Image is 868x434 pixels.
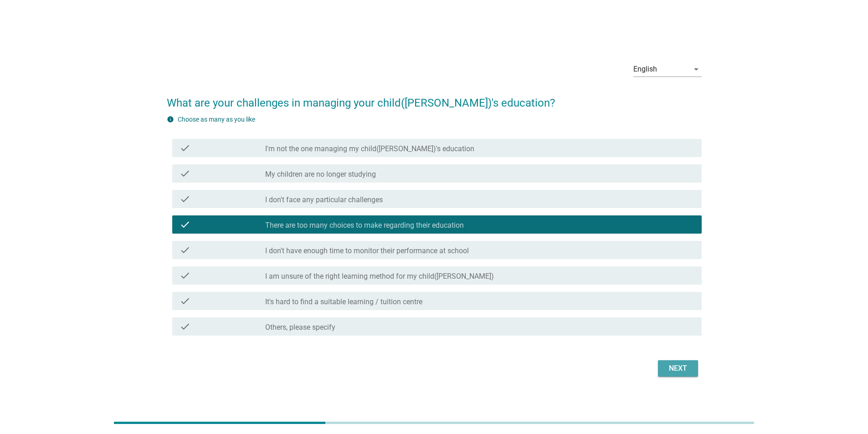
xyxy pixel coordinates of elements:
[658,360,698,377] button: Next
[265,144,474,153] label: I'm not the one managing my child([PERSON_NAME])'s education
[265,221,464,230] label: There are too many choices to make regarding their education
[180,219,190,230] i: check
[265,297,422,306] label: It's hard to find a suitable learning / tuition centre
[265,272,494,281] label: I am unsure of the right learning method for my child([PERSON_NAME])
[265,195,383,204] label: I don't face any particular challenges
[665,363,691,374] div: Next
[180,321,190,332] i: check
[180,270,190,281] i: check
[180,143,190,153] i: check
[265,246,469,255] label: I don't have enough time to monitor their performance at school
[691,64,702,75] i: arrow_drop_down
[167,86,702,111] h2: What are your challenges in managing your child([PERSON_NAME])'s education?
[265,323,335,332] label: Others, please specify
[180,245,190,255] i: check
[167,116,174,123] i: info
[633,65,657,73] div: English
[180,296,190,306] i: check
[178,116,255,123] label: Choose as many as you like
[180,194,190,204] i: check
[265,170,376,179] label: My children are no longer studying
[180,168,190,179] i: check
